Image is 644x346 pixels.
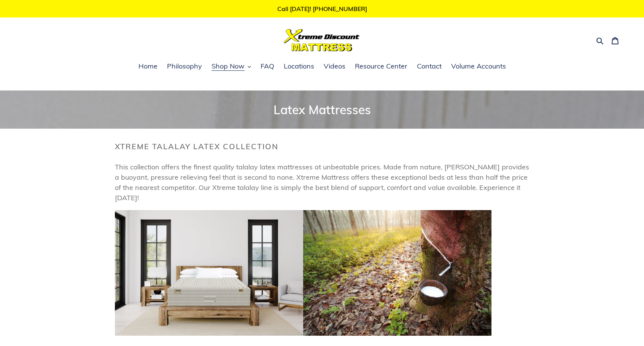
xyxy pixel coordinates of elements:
span: Contact [417,62,442,71]
span: Volume Accounts [451,62,506,71]
a: Videos [320,61,349,72]
a: Home [135,61,161,72]
span: Philosophy [167,62,202,71]
span: Locations [284,62,314,71]
span: Resource Center [355,62,407,71]
a: Volume Accounts [447,61,510,72]
a: Philosophy [163,61,206,72]
img: Xtreme Discount Mattress [284,29,360,51]
h2: Xtreme Talalay Latex Collection [115,142,530,151]
button: Shop Now [208,61,255,72]
a: Contact [413,61,445,72]
span: Home [138,62,157,71]
a: Resource Center [351,61,411,72]
span: Shop Now [211,62,245,71]
a: Locations [280,61,318,72]
p: This collection offers the finest quality talalay latex mattresses at unbeatable prices. Made fro... [115,162,530,203]
span: Videos [324,62,345,71]
span: Latex Mattresses [274,102,371,117]
a: FAQ [257,61,278,72]
span: FAQ [261,62,274,71]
